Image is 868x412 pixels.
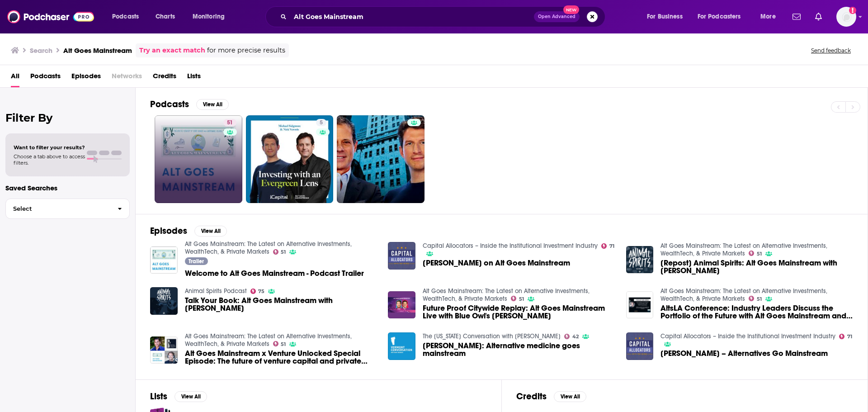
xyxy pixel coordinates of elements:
[572,335,579,339] span: 42
[423,287,590,303] a: Alt Goes Mainstream: The Latest on Alternative Investments, WealthTech, & Private Markets
[388,291,415,319] a: Future Proof Citywide Replay: Alt Goes Mainstream Live with Blue Owl's Marc Zahr
[150,9,180,24] a: Charts
[423,242,598,250] a: Capital Allocators – Inside the Institutional Investment Industry
[106,9,151,24] button: open menu
[660,287,827,303] a: Alt Goes Mainstream: The Latest on Alternative Investments, WealthTech, & Private Markets
[150,287,178,315] img: Talk Your Book: Alt Goes Mainstream with Michael Sidgmore
[423,304,615,320] span: Future Proof Citywide Replay: Alt Goes Mainstream Live with Blue Owl's [PERSON_NAME]
[6,206,110,212] span: Select
[647,10,683,23] span: For Business
[423,259,570,267] a: Ted on Alt Goes Mainstream
[185,350,377,365] a: Alt Goes Mainstream x Venture Unlocked Special Episode: The future of venture capital and private...
[185,297,377,312] a: Talk Your Book: Alt Goes Mainstream with Michael Sidgmore
[660,259,853,275] span: [Repost] Animal Spirits: Alt Goes Mainstream with [PERSON_NAME]
[11,69,19,87] a: All
[290,9,534,24] input: Search podcasts, credits, & more...
[150,391,167,402] h2: Lists
[150,99,229,110] a: PodcastsView All
[641,9,694,24] button: open menu
[519,297,524,301] span: 51
[626,246,654,274] img: [Repost] Animal Spirits: Alt Goes Mainstream with Michael Sidgmore
[150,246,178,274] a: Welcome to Alt Goes Mainstream - Podcast Trailer
[534,11,580,22] button: Open AdvancedNew
[186,9,236,24] button: open menu
[185,270,364,277] span: Welcome to Alt Goes Mainstream - Podcast Trailer
[789,9,804,24] a: Show notifications dropdown
[150,336,178,364] img: Alt Goes Mainstream x Venture Unlocked Special Episode: The future of venture capital and private...
[207,45,285,56] span: for more precise results
[836,7,856,27] span: Logged in as Marketing09
[757,252,762,256] span: 51
[189,259,204,264] span: Trailer
[185,297,377,312] span: Talk Your Book: Alt Goes Mainstream with [PERSON_NAME]
[423,342,615,357] span: [PERSON_NAME]: Alternative medicine goes mainstream
[30,69,61,87] a: Podcasts
[194,226,227,237] button: View All
[185,240,352,256] a: Alt Goes Mainstream: The Latest on Alternative Investments, WealthTech, & Private Markets
[185,287,247,295] a: Animal Spirits Podcast
[5,184,130,192] p: Saved Searches
[609,244,614,248] span: 71
[847,335,852,339] span: 71
[538,14,576,19] span: Open Advanced
[516,391,586,402] a: CreditsView All
[660,259,853,275] a: [Repost] Animal Spirits: Alt Goes Mainstream with Michael Sidgmore
[63,46,132,55] h3: Alt Goes Mainstream
[757,297,762,301] span: 51
[660,304,853,320] a: AltsLA Conference: Industry Leaders Discuss the Portfolio of the Future with Alt Goes Mainstream ...
[156,10,175,23] span: Charts
[849,7,856,14] svg: Add a profile image
[14,144,85,151] span: Want to filter your results?
[601,243,614,249] a: 71
[281,342,286,346] span: 51
[155,115,242,203] a: 51
[250,289,265,294] a: 75
[749,251,762,256] a: 51
[71,69,101,87] a: Episodes
[564,334,579,339] a: 42
[274,6,614,27] div: Search podcasts, credits, & more...
[660,350,828,357] span: [PERSON_NAME] – Alternatives Go Mainstream
[7,8,94,25] img: Podchaser - Follow, Share and Rate Podcasts
[698,10,741,23] span: For Podcasters
[185,332,352,348] a: Alt Goes Mainstream: The Latest on Alternative Investments, WealthTech, & Private Markets
[839,334,852,339] a: 71
[836,7,856,27] button: Show profile menu
[258,289,264,294] span: 75
[749,296,762,301] a: 51
[388,242,415,270] img: Ted on Alt Goes Mainstream
[626,291,654,319] img: AltsLA Conference: Industry Leaders Discuss the Portfolio of the Future with Alt Goes Mainstream ...
[388,332,415,360] img: Dr. Ben Kligler: Alternative medicine goes mainstream
[30,46,52,55] h3: Search
[808,47,854,54] button: Send feedback
[227,118,233,128] span: 51
[14,153,85,166] span: Choose a tab above to access filters.
[626,332,654,360] img: Michael Sidgmore – Alternatives Go Mainstream
[511,296,524,301] a: 51
[187,69,201,87] a: Lists
[660,332,835,340] a: Capital Allocators – Inside the Institutional Investment Industry
[423,304,615,320] a: Future Proof Citywide Replay: Alt Goes Mainstream Live with Blue Owl's Marc Zahr
[273,341,286,346] a: 51
[5,111,130,124] h2: Filter By
[273,249,286,255] a: 51
[150,225,187,237] h2: Episodes
[836,7,856,27] img: User Profile
[320,118,323,128] span: 5
[423,342,615,357] a: Dr. Ben Kligler: Alternative medicine goes mainstream
[153,69,176,87] a: Credits
[112,69,142,87] span: Networks
[423,259,570,267] span: [PERSON_NAME] on Alt Goes Mainstream
[139,45,205,56] a: Try an exact match
[516,391,547,402] h2: Credits
[193,10,225,23] span: Monitoring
